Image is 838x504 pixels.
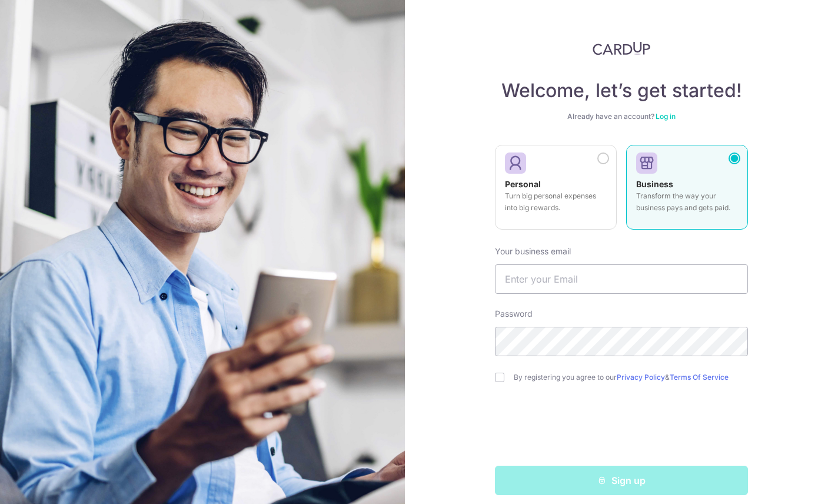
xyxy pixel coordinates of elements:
p: Turn big personal expenses into big rewards. [505,190,607,214]
input: Enter your Email [495,264,748,294]
label: Password [495,308,533,320]
a: Terms Of Service [670,373,729,382]
img: CardUp Logo [593,41,650,55]
h4: Welcome, let’s get started! [495,79,748,102]
a: Personal Turn big personal expenses into big rewards. [495,145,617,237]
p: Transform the way your business pays and gets paid. [636,190,738,214]
a: Business Transform the way your business pays and gets paid. [626,145,748,237]
a: Log in [656,112,676,121]
a: Privacy Policy [617,373,665,382]
iframe: reCAPTCHA [532,406,711,452]
div: Already have an account? [495,112,748,121]
label: By registering you agree to our & [514,373,748,382]
strong: Business [636,179,673,189]
label: Your business email [495,246,571,257]
strong: Personal [505,179,541,189]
